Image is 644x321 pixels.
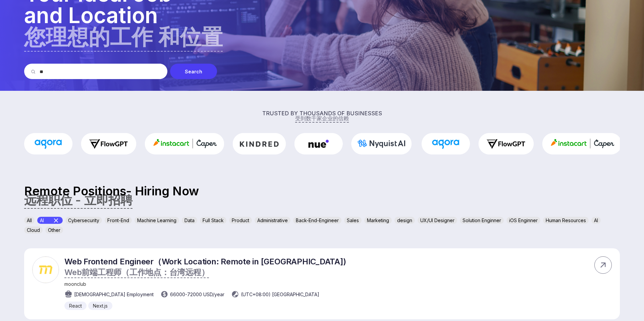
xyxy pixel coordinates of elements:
[88,302,112,310] div: Next.js
[24,24,223,50] span: 您理想的工作 和位置
[37,217,63,224] div: AI
[182,217,197,224] div: Data
[105,217,132,224] div: Front-End
[65,217,102,224] div: Cybersecurity
[64,267,209,277] span: Web前端工程师（工作地点：台湾远程）
[24,217,35,224] div: All
[293,217,341,224] div: Back-End-Engineer
[241,291,319,298] span: (UTC+08:00) [GEOGRAPHIC_DATA]
[229,217,252,224] div: Product
[506,217,540,224] div: iOS Enginner
[24,227,43,234] div: Cloud
[64,302,87,310] div: React
[135,217,179,224] div: Machine Learning
[394,217,415,224] div: design
[64,256,346,278] p: Web Frontend Engineer（Work Location: Remote in [GEOGRAPHIC_DATA])
[64,281,86,287] span: moonclub
[543,217,589,224] div: Human Resources
[45,227,63,234] div: Other
[24,193,132,207] span: 远程职位 - 立即招聘
[295,115,349,122] span: 受到数千家企业的信赖
[255,217,290,224] div: Administrative
[74,291,154,298] span: [DEMOGRAPHIC_DATA] Employment
[460,217,504,224] div: Solution Enginner
[170,64,217,79] div: Search
[200,217,226,224] div: Full Stack
[591,217,601,224] div: AI
[170,291,224,298] span: 66000 - 72000 USD /year
[344,217,362,224] div: Sales
[418,217,457,224] div: UX/UI Designer
[364,217,392,224] div: Marketing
